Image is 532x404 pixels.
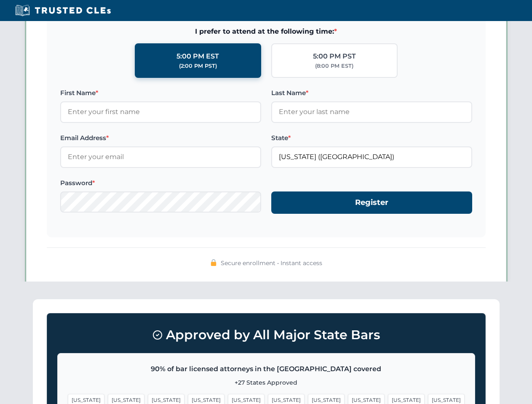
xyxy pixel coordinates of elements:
[60,26,472,37] span: I prefer to attend at the following time:
[271,133,472,143] label: State
[60,101,261,122] input: Enter your first name
[176,51,219,62] div: 5:00 PM EST
[271,88,472,98] label: Last Name
[68,378,465,387] p: +27 States Approved
[13,4,113,17] img: Trusted CLEs
[68,364,465,375] p: 90% of bar licensed attorneys in the [GEOGRAPHIC_DATA] covered
[271,146,472,167] input: Florida (FL)
[210,259,217,266] img: 🔒
[221,258,322,268] span: Secure enrollment • Instant access
[60,178,261,188] label: Password
[271,191,472,214] button: Register
[57,324,475,346] h3: Approved by All Major State Bars
[179,62,217,70] div: (2:00 PM PST)
[60,146,261,167] input: Enter your email
[271,101,472,122] input: Enter your last name
[315,62,353,70] div: (8:00 PM EST)
[313,51,356,62] div: 5:00 PM PST
[60,88,261,98] label: First Name
[60,133,261,143] label: Email Address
